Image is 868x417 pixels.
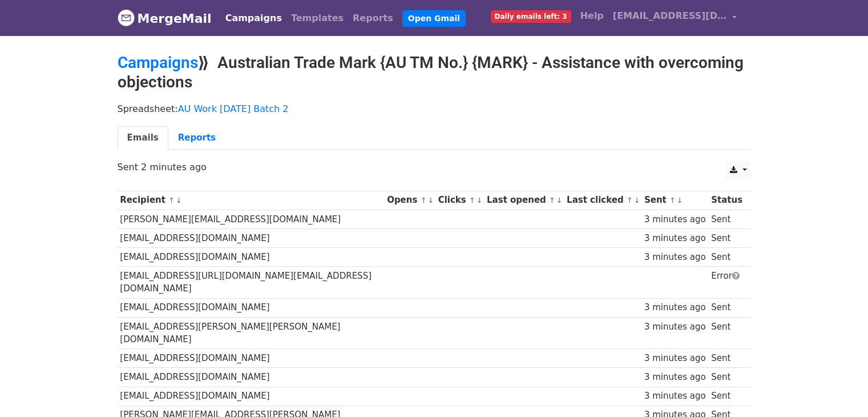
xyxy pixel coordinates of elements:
[644,371,706,384] div: 3 minutes ago
[118,161,751,173] p: Sent 2 minutes ago
[118,228,385,247] td: [EMAIL_ADDRESS][DOMAIN_NAME]
[168,196,175,205] a: ↑
[435,191,484,210] th: Clicks
[644,352,706,365] div: 3 minutes ago
[484,191,564,210] th: Last opened
[469,196,475,205] a: ↑
[613,9,727,23] span: [EMAIL_ADDRESS][DOMAIN_NAME]
[564,191,641,210] th: Last clicked
[708,317,745,349] td: Sent
[644,251,706,264] div: 3 minutes ago
[708,298,745,317] td: Sent
[118,349,385,368] td: [EMAIL_ADDRESS][DOMAIN_NAME]
[118,247,385,266] td: [EMAIL_ADDRESS][DOMAIN_NAME]
[427,196,434,205] a: ↓
[118,191,385,210] th: Recipient
[384,191,435,210] th: Opens
[677,196,683,205] a: ↓
[669,196,676,205] a: ↑
[634,196,640,205] a: ↓
[286,7,348,30] a: Templates
[118,126,168,150] a: Emails
[221,7,286,30] a: Campaigns
[118,6,212,30] a: MergeMail
[477,196,483,205] a: ↓
[118,53,198,72] a: Campaigns
[118,387,385,406] td: [EMAIL_ADDRESS][DOMAIN_NAME]
[118,368,385,387] td: [EMAIL_ADDRESS][DOMAIN_NAME]
[627,196,633,205] a: ↑
[576,5,608,27] a: Help
[118,267,385,299] td: [EMAIL_ADDRESS][URL][DOMAIN_NAME][EMAIL_ADDRESS][DOMAIN_NAME]
[118,53,751,91] h2: ⟫ Australian Trade Mark {AU TM No.} {MARK} - Assistance with overcoming objections
[644,301,706,314] div: 3 minutes ago
[556,196,563,205] a: ↓
[708,267,745,299] td: Error
[178,103,289,114] a: AU Work [DATE] Batch 2
[644,213,706,226] div: 3 minutes ago
[168,126,225,150] a: Reports
[549,196,555,205] a: ↑
[608,5,742,31] a: [EMAIL_ADDRESS][DOMAIN_NAME]
[644,320,706,334] div: 3 minutes ago
[118,298,385,317] td: [EMAIL_ADDRESS][DOMAIN_NAME]
[708,387,745,406] td: Sent
[708,247,745,266] td: Sent
[176,196,182,205] a: ↓
[491,10,571,23] span: Daily emails left: 3
[118,210,385,228] td: [PERSON_NAME][EMAIL_ADDRESS][DOMAIN_NAME]
[348,7,398,30] a: Reports
[708,368,745,387] td: Sent
[641,191,708,210] th: Sent
[644,232,706,245] div: 3 minutes ago
[118,317,385,349] td: [EMAIL_ADDRESS][PERSON_NAME][PERSON_NAME][DOMAIN_NAME]
[708,349,745,368] td: Sent
[708,228,745,247] td: Sent
[402,10,466,27] a: Open Gmail
[421,196,427,205] a: ↑
[644,390,706,403] div: 3 minutes ago
[708,191,745,210] th: Status
[486,5,576,27] a: Daily emails left: 3
[708,210,745,228] td: Sent
[118,103,751,115] p: Spreadsheet:
[118,9,135,26] img: MergeMail logo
